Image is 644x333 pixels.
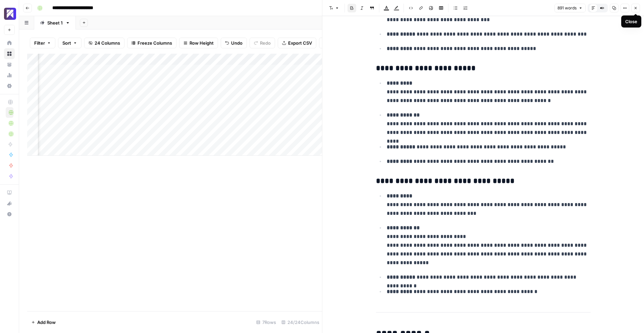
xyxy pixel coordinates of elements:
span: Freeze Columns [138,40,172,46]
span: Sort [62,40,71,46]
a: Browse [4,48,15,59]
button: Export CSV [278,38,316,48]
span: Redo [260,40,271,46]
span: Filter [34,40,45,46]
button: What's new? [4,198,15,209]
button: Help + Support [4,209,15,220]
span: Add Row [37,319,56,326]
button: Redo [250,38,275,48]
a: Your Data [4,59,15,70]
button: Sort [58,38,82,48]
span: 891 words [557,5,577,11]
img: Overjet - Test Logo [4,8,16,20]
button: Undo [221,38,247,48]
button: 24 Columns [84,38,124,48]
span: Row Height [190,40,214,46]
a: Settings [4,81,15,91]
button: Workspace: Overjet - Test [4,5,15,22]
a: AirOps Academy [4,187,15,198]
span: 24 Columns [95,40,120,46]
a: Sheet 1 [34,16,76,30]
a: Usage [4,70,15,81]
button: Filter [30,38,55,48]
button: Add Row [27,317,60,328]
button: Freeze Columns [127,38,176,48]
span: Export CSV [288,40,312,46]
span: Undo [231,40,243,46]
div: Close [625,18,637,25]
a: Home [4,38,15,48]
div: What's new? [4,198,14,208]
div: 7 Rows [254,317,279,328]
div: 24/24 Columns [279,317,322,328]
button: 891 words [554,4,586,12]
button: Row Height [179,38,218,48]
div: Sheet 1 [47,19,63,26]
